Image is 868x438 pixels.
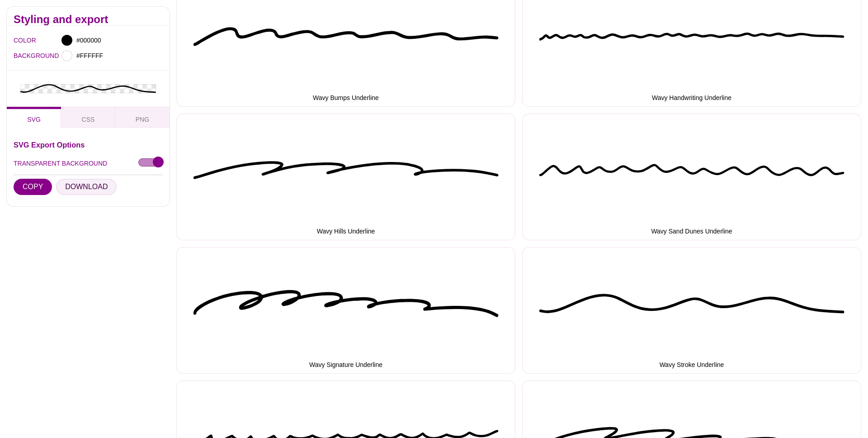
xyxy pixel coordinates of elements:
button: Wavy Stroke Underline [522,247,861,374]
button: Wavy Sand Dunes Underline [522,114,861,240]
span: PNG [136,115,149,123]
button: DOWNLOAD [56,178,117,195]
label: TRANSPARENT BACKGROUND [14,157,107,169]
label: COLOR [14,34,25,46]
button: Wavy Hills Underline [176,114,515,240]
button: PNG [115,106,170,127]
h2: Styling and export [14,16,163,23]
h3: SVG Export Options [14,141,163,148]
button: COPY [14,178,52,195]
button: CSS [61,106,115,127]
label: BACKGROUND [14,50,25,62]
span: CSS [82,115,95,123]
button: Wavy Signature Underline [176,247,515,374]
